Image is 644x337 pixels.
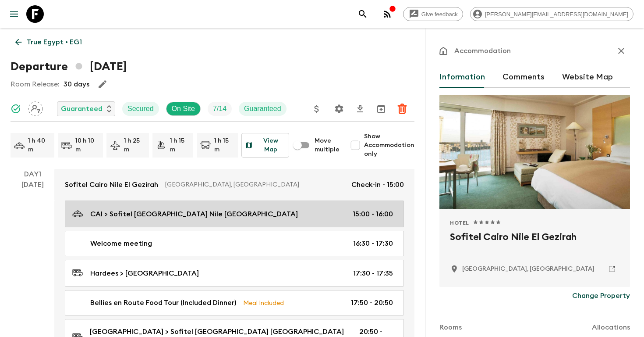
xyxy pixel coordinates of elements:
[364,132,414,158] span: Show Accommodation only
[27,37,82,47] p: True Egypt • EG1
[65,179,158,190] p: Sofitel Cairo Nile El Gezirah
[243,298,284,308] p: Meal Included
[214,136,234,154] p: 1 h 15 m
[353,209,393,219] p: 15:00 - 16:00
[439,95,630,209] div: Photo of Sofitel Cairo Nile El Gezirah
[308,100,326,118] button: Update Price, Early Bird Discount and Costs
[65,201,404,227] a: CAI > Sofitel [GEOGRAPHIC_DATA] Nile [GEOGRAPHIC_DATA]15:00 - 16:00
[351,179,404,190] p: Check-in - 15:00
[244,104,281,114] p: Guaranteed
[90,238,152,249] p: Welcome meeting
[61,104,103,114] p: Guaranteed
[462,265,594,273] p: Cairo, Egypt
[90,209,298,219] p: CAI > Sofitel [GEOGRAPHIC_DATA] Nile [GEOGRAPHIC_DATA]
[315,136,340,154] span: Move multiple
[562,67,613,88] button: Website Map
[65,260,404,287] a: Hardees > [GEOGRAPHIC_DATA]17:30 - 17:35
[241,133,289,158] button: View Map
[354,5,372,23] button: search adventures
[127,104,154,114] p: Secured
[11,33,87,51] a: True Egypt • EG1
[450,219,469,226] span: Hotel
[450,230,619,258] h2: Sofitel Cairo Nile El Gezirah
[353,238,393,249] p: 16:30 - 17:30
[454,46,511,56] p: Accommodation
[372,100,390,118] button: Archive (Completed, Cancelled or Unsynced Departures only)
[393,100,411,118] button: Delete
[54,169,414,201] a: Sofitel Cairo Nile El Gezirah[GEOGRAPHIC_DATA], [GEOGRAPHIC_DATA]Check-in - 15:00
[502,67,545,88] button: Comments
[351,298,393,308] p: 17:50 - 20:50
[439,322,462,333] p: Rooms
[90,268,199,279] p: Hardees > [GEOGRAPHIC_DATA]
[64,79,89,90] p: 30 days
[28,104,43,111] span: Assign pack leader
[353,268,393,279] p: 17:30 - 17:35
[592,322,630,333] p: Allocations
[11,79,59,90] p: Room Release:
[480,11,633,18] span: [PERSON_NAME][EMAIL_ADDRESS][DOMAIN_NAME]
[122,102,159,116] div: Secured
[5,5,23,23] button: menu
[439,67,485,88] button: Information
[170,136,190,154] p: 1 h 15 m
[172,104,195,114] p: On Site
[208,102,232,116] div: Trip Fill
[572,290,630,301] p: Change Property
[11,104,21,114] svg: Synced Successfully
[28,136,51,154] p: 1 h 40 m
[90,298,236,308] p: Bellies en Route Food Tour (Included Dinner)
[470,7,633,21] div: [PERSON_NAME][EMAIL_ADDRESS][DOMAIN_NAME]
[330,100,348,118] button: Settings
[403,7,463,21] a: Give feedback
[165,180,344,189] p: [GEOGRAPHIC_DATA], [GEOGRAPHIC_DATA]
[572,287,630,305] button: Change Property
[166,102,201,116] div: On Site
[417,11,463,18] span: Give feedback
[11,58,127,75] h1: Departure [DATE]
[351,100,369,118] button: Download CSV
[124,136,145,154] p: 1 h 25 m
[65,290,404,315] a: Bellies en Route Food Tour (Included Dinner)Meal Included17:50 - 20:50
[11,169,54,179] p: Day 1
[75,136,99,154] p: 10 h 10 m
[213,104,226,114] p: 7 / 14
[65,231,404,256] a: Welcome meeting16:30 - 17:30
